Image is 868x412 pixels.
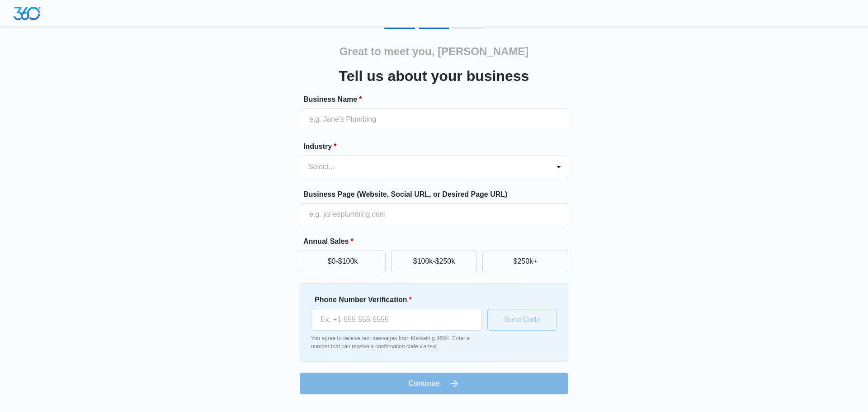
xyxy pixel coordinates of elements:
label: Annual Sales [303,236,572,247]
label: Industry [303,141,572,152]
input: Ex. +1-555-555-5555 [311,309,482,331]
label: Business Name [303,94,572,105]
label: Business Page (Website, Social URL, or Desired Page URL) [303,189,572,200]
h3: Tell us about your business [339,65,529,87]
button: $100k-$250k [391,251,477,272]
h2: Great to meet you, [PERSON_NAME] [340,43,529,60]
p: You agree to receive text messages from Marketing 360®. Enter a number that can receive a confirm... [311,334,482,350]
label: Phone Number Verification [315,294,486,305]
input: e.g. janesplumbing.com [300,204,568,225]
button: $250k+ [482,251,568,272]
input: e.g. Jane's Plumbing [300,109,568,130]
button: $0-$100k [300,251,386,272]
